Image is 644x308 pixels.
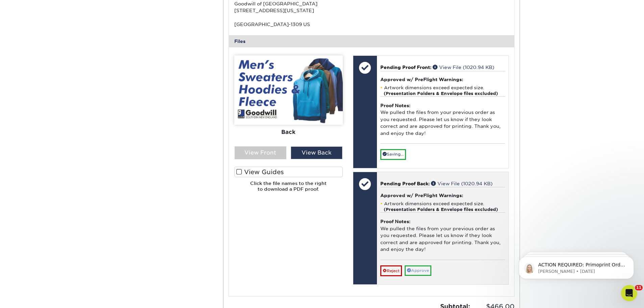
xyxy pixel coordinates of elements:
[380,201,505,212] li: Artwork dimensions exceed expected size.
[509,242,644,290] iframe: Intercom notifications message
[405,265,431,276] a: Approve
[384,207,498,212] strong: (Presentation Folders & Envelope files excluded)
[433,65,494,70] a: View File (1020.94 KB)
[234,181,343,197] h6: Click the file names to the right to download a PDF proof.
[380,85,505,96] li: Artwork dimensions exceed expected size.
[291,146,342,159] div: View Back
[229,35,514,47] div: Files
[2,287,57,306] iframe: Google Customer Reviews
[431,181,493,186] a: View File (1020.94 KB)
[380,103,410,108] strong: Proof Notes:
[384,91,498,96] strong: (Presentation Folders & Envelope files excluded)
[234,167,343,177] label: View Guides
[380,96,505,143] div: We pulled the files from your previous order as you requested. Please let us know if they look co...
[380,65,431,70] span: Pending Proof Front:
[621,285,637,301] iframe: Intercom live chat
[380,212,505,259] div: We pulled the files from your previous order as you requested. Please let us know if they look co...
[380,219,410,224] strong: Proof Notes:
[380,265,402,276] a: Reject
[380,149,406,160] a: Saving...
[235,146,286,159] div: View Front
[380,181,430,186] span: Pending Proof Back:
[380,77,505,82] h4: Approved w/ PreFlight Warnings:
[234,125,343,140] div: Back
[635,285,643,290] span: 11
[380,193,505,198] h4: Approved w/ PreFlight Warnings:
